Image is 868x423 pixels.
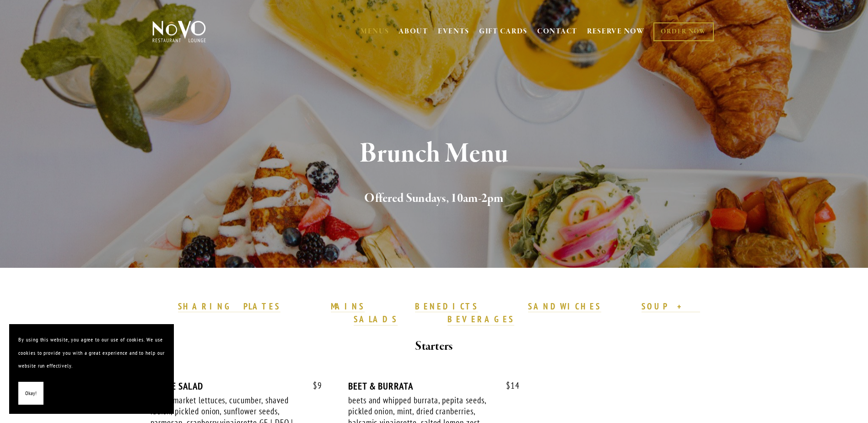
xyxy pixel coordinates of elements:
[438,27,469,36] a: EVENTS
[178,301,280,312] strong: SHARING PLATES
[537,23,577,40] a: CONTACT
[361,27,389,36] a: MENUS
[151,20,208,43] img: Novo Restaurant &amp; Lounge
[331,301,365,312] strong: MAINS
[415,301,478,312] strong: BENEDICTS
[167,189,701,208] h2: Offered Sundays, 10am-2pm
[331,301,365,313] a: MAINS
[587,23,645,40] a: RESERVE NOW
[447,314,514,325] strong: BEVERAGES
[18,382,43,405] button: Okay!
[528,301,601,312] strong: SANDWICHES
[18,333,165,373] p: By using this website, you agree to our use of cookies. We use cookies to provide you with a grea...
[399,27,428,36] a: ABOUT
[25,387,37,400] span: Okay!
[447,314,514,325] a: BEVERAGES
[497,380,520,391] span: 14
[178,301,280,313] a: SHARING PLATES
[348,380,520,392] div: BEET & BURRATA
[304,380,322,391] span: 9
[354,301,700,325] a: SOUP + SALADS
[506,380,511,391] span: $
[479,23,528,40] a: GIFT CARDS
[528,301,601,313] a: SANDWICHES
[151,380,322,392] div: HOUSE SALAD
[415,301,478,313] a: BENEDICTS
[167,139,701,169] h1: Brunch Menu
[9,324,174,414] section: Cookie banner
[313,380,318,391] span: $
[415,338,453,354] strong: Starters
[653,22,713,41] a: ORDER NOW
